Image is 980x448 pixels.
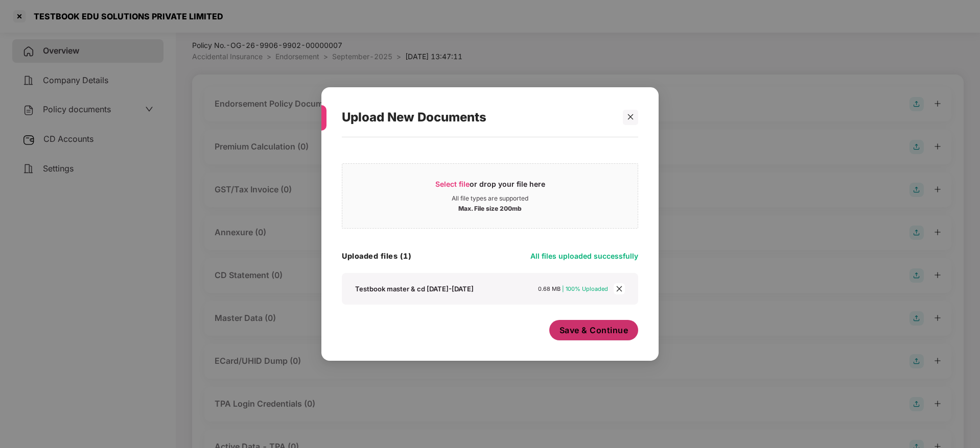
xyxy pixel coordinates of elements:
div: or drop your file here [435,179,545,194]
span: All files uploaded successfully [530,252,638,260]
span: Select fileor drop your file hereAll file types are supportedMax. File size 200mb [342,171,638,220]
span: | 100% Uploaded [562,285,608,292]
span: 0.68 MB [538,285,561,292]
span: Save & Continue [559,325,628,336]
div: Testbook master & cd [DATE]-[DATE] [355,284,474,293]
button: Save & Continue [549,320,639,340]
div: Upload New Documents [342,97,614,137]
div: All file types are supported [452,194,528,203]
div: Max. File size 200mb [458,203,522,213]
span: Select file [435,180,470,188]
span: close [614,283,625,294]
h4: Uploaded files (1) [342,251,411,261]
span: close [627,113,634,120]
